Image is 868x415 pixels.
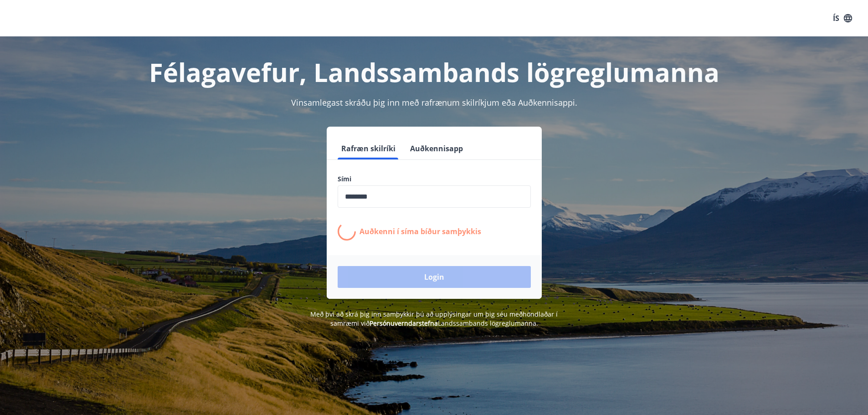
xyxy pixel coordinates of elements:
[338,138,399,159] button: Rafræn skilríki
[406,138,467,159] button: Auðkennisapp
[338,174,531,184] label: Sími
[291,97,577,108] span: Vinsamlegast skráðu þig inn með rafrænum skilríkjum eða Auðkennisappi.
[310,310,558,328] span: Með því að skrá þig inn samþykkir þú að upplýsingar um þig séu meðhöndlaðar í samræmi við Landssa...
[117,55,751,89] h1: Félagavefur, Landssambands lögreglumanna
[828,10,857,26] button: ÍS
[370,319,438,328] a: Persónuverndarstefna
[360,226,481,236] p: Auðkenni í síma bíður samþykkis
